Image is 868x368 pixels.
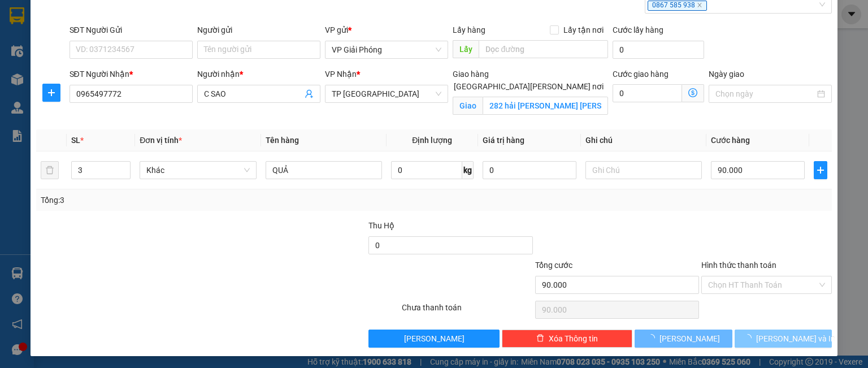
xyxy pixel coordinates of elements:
[581,129,706,151] th: Ghi chú
[483,136,524,145] span: Giá trị hàng
[102,58,169,70] span: GP1508250359
[305,89,314,98] span: user-add
[549,332,598,345] span: Xóa Thông tin
[197,68,320,80] div: Người nhận
[71,136,80,145] span: SL
[33,48,94,72] span: SĐT XE 0867 585 938
[42,84,60,102] button: plus
[41,194,336,206] div: Tổng: 3
[756,332,835,345] span: [PERSON_NAME] và In
[41,161,59,179] button: delete
[744,334,756,342] span: loading
[368,221,394,230] span: Thu Hộ
[325,70,357,79] span: VP Nhận
[613,25,663,34] label: Cước lấy hàng
[483,161,576,179] input: 0
[197,24,320,36] div: Người gửi
[266,136,299,145] span: Tên hàng
[659,332,720,345] span: [PERSON_NAME]
[711,136,750,145] span: Cước hàng
[648,1,707,11] span: 0867 585 938
[613,70,669,79] label: Cước giao hàng
[453,40,479,58] span: Lấy
[325,24,448,36] div: VP gửi
[462,161,474,179] span: kg
[613,41,704,59] input: Cước lấy hàng
[332,41,441,58] span: VP Giải Phóng
[709,70,744,79] label: Ngày giao
[701,261,776,270] label: Hình thức thanh toán
[697,2,702,8] span: close
[635,330,732,348] button: [PERSON_NAME]
[688,88,697,97] span: dollar-circle
[647,334,659,342] span: loading
[33,75,94,99] strong: PHIẾU BIÊN NHẬN
[479,40,608,58] input: Dọc đường
[535,261,572,270] span: Tổng cước
[332,85,441,102] span: TP Thanh Hóa
[613,84,682,102] input: Cước giao hàng
[146,162,249,179] span: Khác
[536,334,544,343] span: delete
[401,301,533,321] div: Chưa thanh toán
[6,39,25,79] img: logo
[715,88,815,100] input: Ngày giao
[483,97,608,115] input: Giao tận nơi
[70,68,193,80] div: SĐT Người Nhận
[368,330,499,348] button: [PERSON_NAME]
[28,9,99,46] strong: CHUYỂN PHÁT NHANH ĐÔNG LÝ
[814,166,827,175] span: plus
[735,330,832,348] button: [PERSON_NAME] và In
[266,161,382,179] input: VD: Bàn, Ghế
[449,80,608,93] span: [GEOGRAPHIC_DATA][PERSON_NAME] nơi
[140,136,182,145] span: Đơn vị tính
[453,97,483,115] span: Giao
[559,24,608,36] span: Lấy tận nơi
[585,161,702,179] input: Ghi Chú
[453,25,485,34] span: Lấy hàng
[453,70,489,79] span: Giao hàng
[70,24,193,36] div: SĐT Người Gửi
[502,330,632,348] button: deleteXóa Thông tin
[43,88,60,97] span: plus
[412,136,452,145] span: Định lượng
[404,332,465,345] span: [PERSON_NAME]
[814,161,827,179] button: plus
